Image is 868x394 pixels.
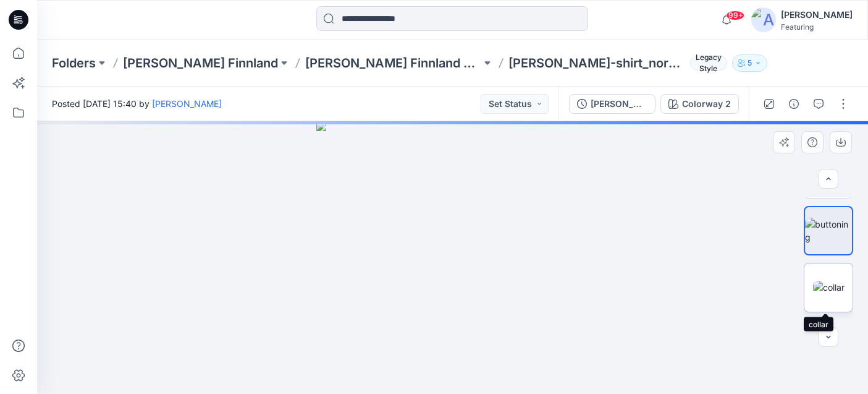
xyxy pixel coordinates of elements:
[784,94,804,114] button: Details
[805,218,852,244] img: buttoning
[123,54,278,72] a: [PERSON_NAME] Finnland
[682,97,731,111] div: Colorway 2
[591,97,647,111] div: [PERSON_NAME]-shirt_normal fit_consealed buttoning
[569,94,655,114] button: [PERSON_NAME]-shirt_normal fit_consealed buttoning
[748,56,752,70] p: 5
[732,54,767,72] button: 5
[152,98,222,109] a: [PERSON_NAME]
[52,54,96,72] a: Folders
[52,97,222,110] span: Posted [DATE] 15:40 by
[781,7,853,22] div: [PERSON_NAME]
[660,94,739,114] button: Colorway 2
[508,54,685,72] p: [PERSON_NAME]-shirt_normal fit_consealed buttoning
[751,7,776,32] img: avatar
[726,11,744,20] span: 99+
[305,54,481,72] a: [PERSON_NAME] Finnland Board
[316,121,589,394] img: eyJhbGciOiJIUzI1NiIsImtpZCI6IjAiLCJzbHQiOiJzZXMiLCJ0eXAiOiJKV1QifQ.eyJkYXRhIjp7InR5cGUiOiJzdG9yYW...
[813,281,845,294] img: collar
[690,56,727,71] span: Legacy Style
[685,54,727,72] button: Legacy Style
[781,22,853,32] div: Featuring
